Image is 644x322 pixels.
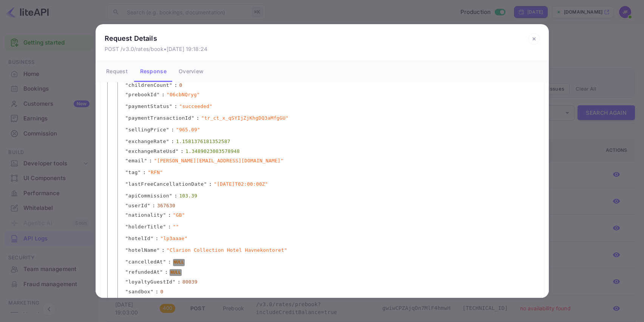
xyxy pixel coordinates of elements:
[147,203,150,208] span: "
[167,247,287,254] span: " Clarion Collection Hotel Havnekontoret "
[170,269,181,276] div: NULL
[125,115,128,121] span: "
[209,180,212,188] span: :
[125,92,128,97] span: "
[176,138,230,145] div: 1.1581376181352587
[179,82,182,89] div: 0
[128,138,166,145] span: exchangeRate
[214,180,268,188] span: " [DATE]T02:00:00Z "
[168,223,171,231] span: :
[128,157,144,165] span: email
[174,192,177,200] span: :
[166,139,169,144] span: "
[128,126,166,134] span: sellingPrice
[168,211,171,219] span: :
[163,212,166,218] span: "
[174,103,177,110] span: :
[172,279,175,285] span: "
[166,127,169,132] span: "
[196,114,199,122] span: :
[128,211,163,219] span: nationality
[128,278,173,286] span: loyaltyGuestId
[173,211,185,219] span: " GB "
[128,297,179,305] span: clientCommission
[201,114,289,122] span: " tr_ct_x_qSYIjZjKhgDQ3aMfgGU "
[125,224,128,230] span: "
[128,268,160,276] span: refundedAt
[162,91,165,99] span: :
[188,297,207,305] div: 103.39
[176,148,179,154] span: "
[125,236,128,241] span: "
[149,157,152,165] span: :
[125,212,128,218] span: "
[125,289,128,294] span: "
[155,288,158,296] span: :
[162,247,165,254] span: :
[128,235,150,242] span: hotelId
[128,258,163,266] span: cancelledAt
[179,103,212,110] span: " succeeded "
[157,202,175,210] div: 367630
[176,126,200,134] span: " 965.09 "
[174,82,177,89] span: :
[181,148,184,155] span: :
[157,92,160,97] span: "
[128,91,157,99] span: prebookId
[128,247,157,254] span: hotelName
[179,192,197,200] div: 103.39
[134,61,173,82] button: Response
[105,33,208,43] p: Request Details
[182,278,198,286] div: 80039
[185,148,240,155] div: 1.3489023083578948
[128,192,169,200] span: apiCommission
[171,126,174,134] span: :
[204,181,207,187] span: "
[160,235,187,242] span: " lp3aaae "
[128,148,176,155] span: exchangeRateUsd
[169,82,172,88] span: "
[169,193,172,199] span: "
[178,278,181,286] span: :
[168,258,171,266] span: :
[128,103,169,110] span: paymentStatus
[125,169,128,175] span: "
[128,223,163,231] span: holderTitle
[125,193,128,199] span: "
[171,138,174,145] span: :
[173,259,185,266] div: NULL
[128,169,138,176] span: tag
[125,247,128,253] span: "
[125,139,128,144] span: "
[191,115,194,121] span: "
[144,158,147,163] span: "
[143,169,146,176] span: :
[169,103,172,109] span: "
[173,61,210,82] button: Overview
[163,224,166,230] span: "
[125,181,128,187] span: "
[125,127,128,132] span: "
[100,61,134,82] button: Request
[125,103,128,109] span: "
[155,235,158,242] span: :
[128,82,169,89] span: childrenCount
[150,236,153,241] span: "
[165,268,168,276] span: :
[150,289,153,294] span: "
[163,259,166,265] span: "
[160,269,163,275] span: "
[128,202,147,210] span: userId
[184,297,187,305] span: :
[160,288,163,296] div: 0
[157,247,160,253] span: "
[125,158,128,163] span: "
[138,169,141,175] span: "
[125,82,128,88] span: "
[154,157,284,165] span: " [PERSON_NAME][EMAIL_ADDRESS][DOMAIN_NAME] "
[125,148,128,154] span: "
[128,180,204,188] span: lastFreeCancellationDate
[152,202,155,210] span: :
[125,269,128,275] span: "
[128,288,150,296] span: sandbox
